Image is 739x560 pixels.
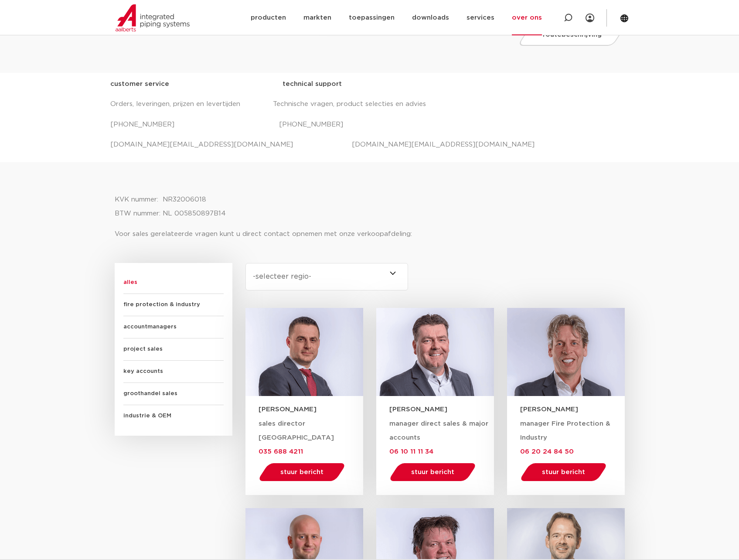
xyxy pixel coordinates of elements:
[115,227,625,241] p: Voor sales gerelateerde vragen kunt u direct contact opnemen met onze verkoopafdeling:
[123,361,224,383] span: key accounts
[123,272,224,294] span: alles
[123,383,224,405] span: groothandel sales
[520,405,625,414] h3: [PERSON_NAME]
[115,193,625,221] p: KVK nummer: NR32006018 BTW nummer: NL 005850897B14
[259,420,334,441] span: sales director [GEOGRAPHIC_DATA]
[259,405,363,414] h3: [PERSON_NAME]
[389,448,433,455] a: 06 10 11 11 34
[411,469,454,475] span: stuur bericht
[520,420,610,441] span: manager Fire Protection & Industry
[259,448,303,455] span: 035 688 4211
[123,405,224,427] span: industrie & OEM
[123,338,224,361] span: project sales
[110,118,629,132] p: [PHONE_NUMBER] [PHONE_NUMBER]
[110,138,629,152] p: [DOMAIN_NAME][EMAIL_ADDRESS][DOMAIN_NAME] [DOMAIN_NAME][EMAIL_ADDRESS][DOMAIN_NAME]
[520,448,574,455] span: 06 20 24 84 50
[123,316,224,338] span: accountmanagers
[520,448,574,455] a: 06 20 24 84 50
[280,469,324,475] span: stuur bericht
[542,469,585,475] span: stuur bericht
[123,294,224,316] span: fire protection & industry
[389,420,488,441] span: manager direct sales & major accounts
[389,405,494,414] h3: [PERSON_NAME]
[389,448,433,455] span: 06 10 11 11 34
[259,448,303,455] a: 035 688 4211
[110,81,342,87] strong: customer service technical support
[110,97,629,111] p: Orders, leveringen, prijzen en levertijden Technische vragen, product selecties en advies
